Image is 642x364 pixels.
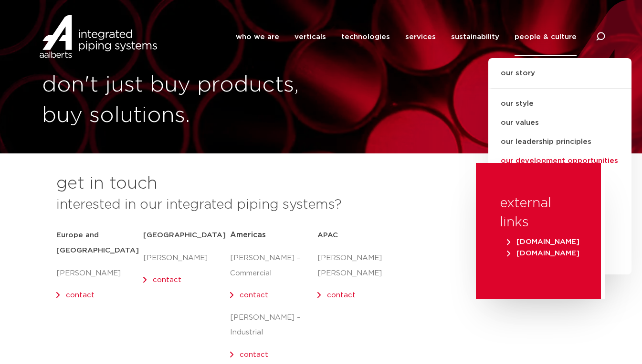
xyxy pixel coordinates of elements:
[488,58,631,274] ul: people & culture
[56,172,158,195] h2: get in touch
[507,238,579,245] span: [DOMAIN_NAME]
[505,238,582,245] a: [DOMAIN_NAME]
[236,18,577,56] nav: Menu
[240,351,268,358] a: contact
[500,194,577,232] h3: external links
[505,250,582,257] a: [DOMAIN_NAME]
[153,276,181,283] a: contact
[317,251,404,281] p: [PERSON_NAME] [PERSON_NAME]
[42,70,316,131] h1: don't just buy products, buy solutions.
[341,18,390,56] a: technologies
[515,18,577,56] a: people & culture
[236,18,279,56] a: who we are
[143,228,230,243] h5: [GEOGRAPHIC_DATA]
[295,18,326,56] a: verticals
[56,232,139,254] strong: Europe and [GEOGRAPHIC_DATA]
[230,231,266,239] span: Americas
[143,251,230,266] p: [PERSON_NAME]
[317,228,404,243] h5: APAC
[240,292,268,299] a: contact
[507,250,579,257] span: [DOMAIN_NAME]
[405,18,436,56] a: services
[66,292,95,299] a: contact
[327,292,356,299] a: contact
[56,266,143,281] p: [PERSON_NAME]
[56,195,452,214] h3: interested in our integrated piping systems?
[488,94,631,113] a: our style
[488,68,631,89] a: our story
[488,152,631,171] a: our development opportunities
[230,310,317,341] p: [PERSON_NAME] – Industrial
[230,251,317,281] p: [PERSON_NAME] – Commercial
[451,18,499,56] a: sustainability
[488,113,631,132] a: our values
[488,132,631,152] a: our leadership principles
